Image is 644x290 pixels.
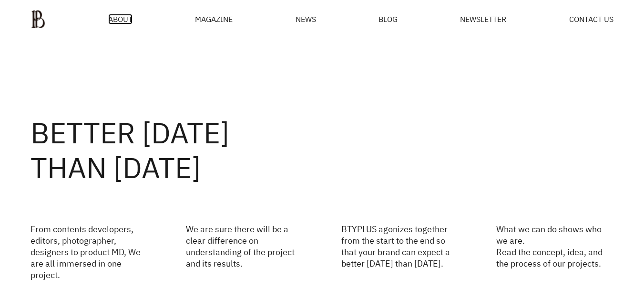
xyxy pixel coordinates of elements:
[296,15,316,23] a: NEWS
[31,223,148,280] p: From contents developers, editors, photographer, designers to product MD, We are all immersed in ...
[195,15,233,23] div: MAGAZINE
[186,223,303,280] p: We are sure there will be a clear difference on understanding of the project and its results.
[31,10,45,29] img: ba379d5522eb3.png
[460,15,506,23] a: NEWSLETTER
[496,223,613,280] p: What we can do shows who we are. Read the concept, idea, and the process of our projects.
[569,15,613,23] a: CONTACT US
[341,223,459,280] p: BTYPLUS agonizes together from the start to the end so that your brand can expect a better [DATE]...
[31,115,613,185] h2: BETTER [DATE] THAN [DATE]
[108,15,133,23] a: ABOUT
[378,15,398,23] a: BLOG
